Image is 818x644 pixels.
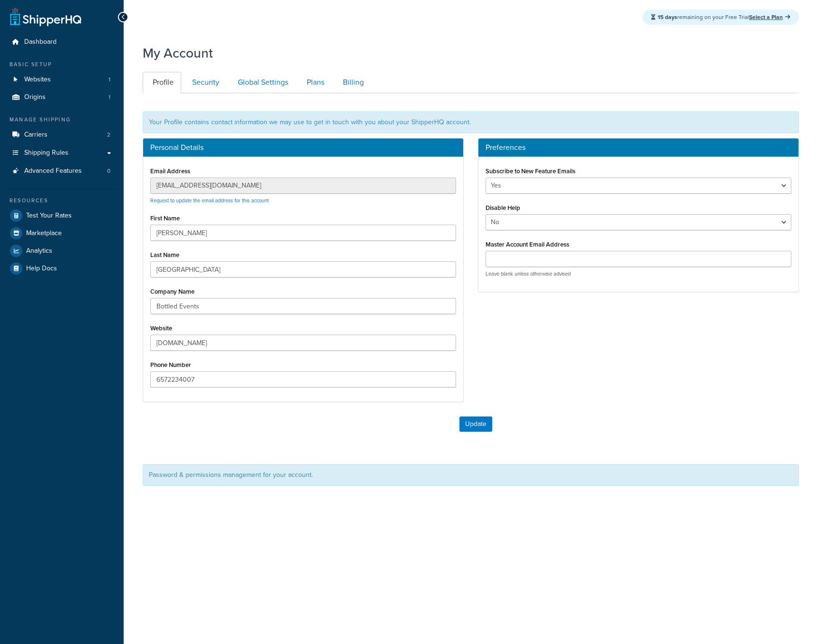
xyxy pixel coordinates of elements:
a: Plans [297,72,332,93]
label: First Name [150,215,180,222]
a: Profile [143,72,181,93]
a: Analytics [7,242,117,259]
div: Resources [7,197,117,205]
a: Request to update the email address for this account [150,197,269,204]
label: Subscribe to New Feature Emails [486,168,575,175]
span: 0 [107,167,110,175]
li: Websites [7,71,117,89]
li: Advanced Features [7,162,117,180]
a: ShipperHQ Home [10,7,81,26]
a: Dashboard [7,33,117,51]
h1: My Account [143,44,213,62]
span: 1 [108,76,110,84]
a: Advanced Features 0 [7,162,117,180]
p: Leave blank unless otherwise advised [486,270,791,277]
a: Marketplace [7,225,117,242]
label: Last Name [150,251,179,258]
span: Marketplace [26,229,62,238]
span: 1 [108,93,110,101]
span: Shipping Rules [24,149,68,157]
div: remaining on your Free Trial [643,10,799,25]
span: Dashboard [24,38,57,46]
label: Email Address [150,168,190,175]
a: Carriers 2 [7,126,117,144]
label: Website [150,325,172,332]
strong: 15 days [658,13,677,21]
div: Basic Setup [7,60,117,69]
div: Password & permissions management for your account. [143,464,799,486]
span: 2 [107,131,110,139]
label: Company Name [150,288,195,295]
a: Select a Plan [749,13,790,21]
label: Disable Help [486,204,520,211]
span: Help Docs [26,265,57,273]
span: Origins [24,93,46,101]
li: Origins [7,89,117,106]
span: Test Your Rates [26,212,72,220]
a: Websites 1 [7,71,117,89]
span: Websites [24,76,51,84]
h3: Preferences [486,143,791,152]
a: Shipping Rules [7,144,117,162]
label: Phone Number [150,361,191,368]
a: Global Settings [228,72,296,93]
a: Test Your Rates [7,207,117,224]
div: Your Profile contains contact information we may use to get in touch with you about your ShipperH... [143,111,799,133]
h3: Personal Details [150,143,456,152]
a: Help Docs [7,260,117,277]
span: Carriers [24,131,48,139]
span: Analytics [26,247,52,255]
a: Billing [333,72,371,93]
a: Origins 1 [7,89,117,106]
div: Manage Shipping [7,116,117,124]
button: Update [459,416,492,432]
a: Security [182,72,227,93]
label: Master Account Email Address [486,241,569,248]
span: Advanced Features [24,167,82,175]
li: Carriers [7,126,117,144]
